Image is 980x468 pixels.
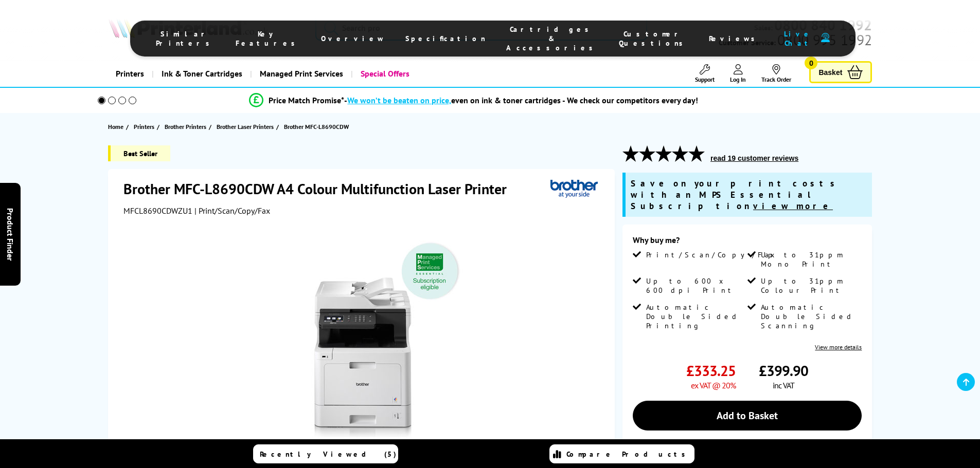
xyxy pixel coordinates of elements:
span: Automatic Double Sided Scanning [761,303,860,330]
a: Managed Print Services [250,61,351,87]
span: Cartridges & Accessories [506,25,598,52]
span: Printers [134,121,154,132]
span: Brother Printers [165,121,206,132]
span: Automatic Double Sided Printing [646,303,745,330]
a: Recently Viewed (5) [253,444,398,463]
a: Printers [108,61,152,87]
h1: Brother MFC-L8690CDW A4 Colour Multifunction Laser Printer [123,179,517,198]
span: Print/Scan/Copy/Fax [646,250,778,259]
a: Special Offers [351,61,417,87]
span: Up to 600 x 600 dpi Print [646,276,745,295]
div: - even on ink & toner cartridges - We check our competitors every day! [344,95,698,105]
a: Track Order [761,64,791,83]
img: Brother [550,179,598,198]
span: £333.25 [686,361,736,380]
li: modal_Promise [84,91,864,109]
span: Brother MFC-L8690CDW [284,123,349,130]
span: inc VAT [773,380,794,390]
span: £399.90 [759,361,808,380]
img: user-headset-duotone.svg [821,33,830,43]
a: Ink & Toner Cartridges [152,61,250,87]
span: Basket [818,65,842,79]
span: Support [695,76,715,83]
a: Brother Laser Printers [217,121,276,132]
span: ex VAT @ 20% [691,380,736,390]
span: Overview [321,34,385,43]
span: Best Seller [108,145,170,161]
a: Support [695,64,715,83]
div: Why buy me? [633,235,862,250]
span: Similar Printers [156,29,215,48]
button: read 19 customer reviews [707,154,801,163]
span: Up to 31ppm Colour Print [761,276,860,295]
a: Printers [134,121,157,132]
span: Specification [405,34,486,43]
a: Log In [730,64,746,83]
u: view more [753,200,833,212]
span: Ink & Toner Cartridges [162,61,242,87]
span: Customer Questions [619,29,688,48]
span: Reviews [709,34,760,43]
span: Recently Viewed (5) [260,450,397,459]
span: Key Features [236,29,300,48]
a: View more details [815,343,862,351]
span: MFCL8690CDWZU1 [123,205,192,216]
span: Brother Laser Printers [217,121,274,132]
span: Log In [730,76,746,83]
a: Basket 0 [809,61,872,83]
span: Up to 31ppm Mono Print [761,250,860,269]
a: Compare Products [549,444,694,463]
span: | Print/Scan/Copy/Fax [194,205,270,216]
span: 0 [805,57,817,69]
span: Save on your print costs with an MPS Essential Subscription [631,178,840,212]
span: Price Match Promise* [269,95,344,105]
span: Compare Products [566,450,691,459]
a: Add to Basket [633,401,862,430]
span: We won’t be beaten on price, [347,95,451,105]
span: Live Chat [781,29,816,48]
a: Home [108,121,126,132]
span: Home [108,121,123,132]
a: Brother Printers [165,121,209,132]
img: Brother MFC-L8690CDW [262,236,464,438]
span: Product Finder [5,208,15,260]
